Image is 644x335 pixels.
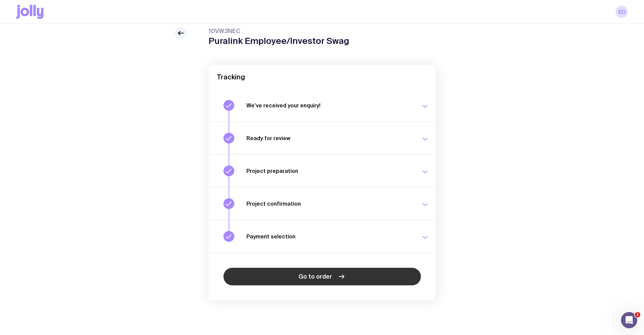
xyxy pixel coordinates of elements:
button: We’ve received your enquiry! [209,89,436,122]
h3: Payment selection [246,233,413,240]
a: SD [616,6,628,18]
h3: We’ve received your enquiry! [246,102,413,109]
span: Go to order [299,273,332,281]
button: Project preparation [209,154,436,187]
button: Payment selection [209,220,436,253]
h1: Puralink Employee/Investor Swag [209,36,349,46]
h3: Project confirmation [246,200,413,207]
iframe: Intercom live chat [621,312,637,328]
h2: Tracking [217,73,428,81]
span: 1 [635,312,640,317]
button: Ready for review [209,122,436,154]
h3: Project preparation [246,167,413,174]
span: 10VW3NEC [209,27,349,35]
button: Project confirmation [209,187,436,220]
h3: Ready for review [246,135,413,141]
a: Go to order [223,268,421,285]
